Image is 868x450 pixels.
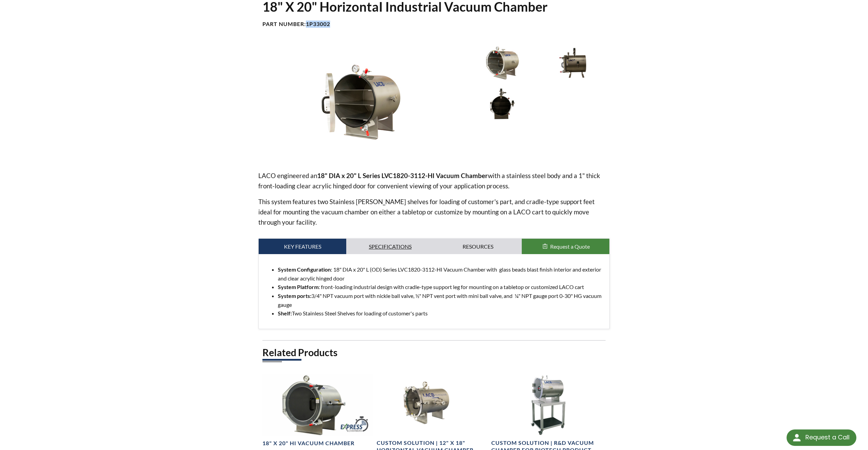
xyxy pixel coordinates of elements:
a: Key Features [259,239,346,254]
a: Specifications [346,239,434,254]
p: This system features two Stainless [PERSON_NAME] shelves for loading of customer's part, and crad... [258,197,609,227]
img: round button [791,432,802,443]
li: : 18" DIA x 20" L (OD) Series LVC1820-3112-HI Vacuum Chamber with glass beads blast finish interi... [278,265,604,283]
strong: 18" DIA x 20" L Series LVC1820-3112-HI Vacuum Chamber [317,172,488,179]
strong: System Platform [278,284,319,290]
div: Request a Call [787,429,856,446]
strong: System Configuration [278,266,331,273]
span: Request a Quote [550,243,590,250]
div: Request a Call [805,429,850,445]
img: 18" X 20" HorizontaI Industrial Vacuum Chamber, open door [258,44,464,160]
img: 18" X 20" HorizontaI Industrial Vacuum Chamber, side view [539,44,606,82]
img: 18" X 20" HorizontaI Industrial Vacuum Chamber, front view [469,85,536,122]
button: Request a Quote [522,239,609,254]
li: Two Stainless Steel Shelves for loading of customer's parts [278,309,604,318]
strong: Shelf: [278,310,292,316]
h4: Part Number: [262,21,605,28]
a: LVC1820-3112-HI Horizontal Express Chamber, right side angled view18" X 20" HI Vacuum Chamber [262,374,373,447]
strong: System ports: [278,292,311,299]
li: : front-loading industrial design with cradle-type support leg for mounting on a tabletop or cust... [278,283,604,291]
p: LACO engineered an with a stainless steel body and a 1" thick front-loading clear acrylic hinged ... [258,171,609,191]
img: Cylindrical stainless steel vacuum chamber with three shelves and acrylic door, angled view [469,44,536,82]
a: Resources [434,239,522,254]
h2: Related Products [262,346,605,359]
b: 1P33002 [306,21,330,27]
h4: 18" X 20" HI Vacuum Chamber [262,440,354,447]
li: 3/4" NPT vacuum port with nickle ball valve, ½" NPT vent port with mini ball valve, and ¼" NPT ga... [278,291,604,309]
